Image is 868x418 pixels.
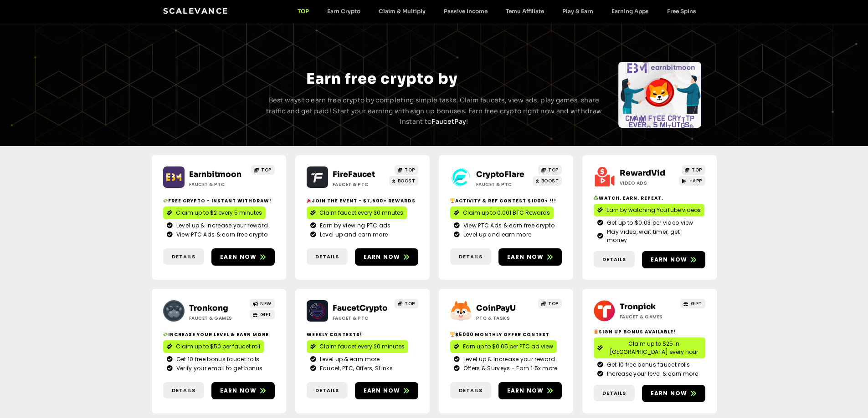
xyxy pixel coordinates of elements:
a: Earn now [498,382,562,399]
a: BOOST [533,176,562,186]
span: Level up & earn more [318,355,380,363]
img: 🏆 [450,332,455,337]
a: TOP [395,165,418,175]
a: Details [450,248,491,265]
a: Details [307,382,348,399]
span: Level up and earn more [318,231,388,239]
h2: $5000 Monthly Offer contest [450,331,562,338]
h2: Sign Up Bonus Available! [594,328,705,335]
a: RewardVid [620,168,665,178]
a: Details [450,382,491,399]
a: FaucetPay [431,117,466,126]
h2: Activity & ref contest $1000+ !!! [450,197,562,204]
span: GIFT [260,311,272,318]
a: GIFT [680,299,705,308]
span: TOP [405,166,415,173]
span: BOOST [398,177,416,184]
span: Claim faucet every 20 minutes [319,342,405,351]
a: Details [594,385,635,402]
img: 💸 [163,198,168,203]
a: Details [307,248,348,265]
span: Details [315,253,339,261]
img: ♻️ [594,196,598,200]
a: Tronpick [620,302,656,312]
a: Earn now [642,385,705,402]
a: BOOST [389,176,418,186]
span: Claim up to $2 every 5 minutes [176,209,262,217]
span: Details [459,253,483,261]
a: FaucetCrypto [333,303,388,313]
a: Passive Income [435,8,497,15]
a: Claim up to $2 every 5 minutes [163,206,266,219]
span: View PTC Ads & earn free crypto [174,231,267,239]
img: 🏆 [450,198,455,203]
a: Claim up to $25 in [GEOGRAPHIC_DATA] every hour [594,337,705,358]
span: Claim up to 0.001 BTC Rewards [463,209,550,217]
h2: Video ads [620,180,677,186]
h2: Weekly contests! [307,331,418,338]
a: Claim faucet every 20 minutes [307,340,408,353]
a: Earn now [498,248,562,266]
span: Earn now [507,387,544,395]
h2: Free crypto - Instant withdraw! [163,197,275,204]
a: Earn Crypto [318,8,370,15]
a: Claim up to 0.001 BTC Rewards [450,206,554,219]
span: Earn now [651,389,688,398]
span: TOP [548,166,559,173]
a: CryptoFlare [476,170,524,179]
a: Play & Earn [553,8,602,15]
div: Slides [618,62,701,128]
span: Play video, wait timer, get money [605,228,702,244]
span: Get 10 free bonus faucet rolls [174,355,260,363]
h2: Watch. Earn. Repeat. [594,195,705,201]
span: Earn now [364,253,401,261]
span: Earn by viewing PTC ads [318,222,391,230]
span: +APP [689,177,702,184]
span: TOP [405,300,415,307]
a: Earn now [211,248,275,266]
a: Earn by watching YouTube videos [594,204,704,217]
img: 💸 [163,332,168,337]
span: Earn now [220,387,257,395]
span: Details [459,387,483,394]
a: Earn now [642,251,705,268]
span: Earn by watching YouTube videos [606,206,701,214]
nav: Menu [288,8,705,15]
h2: Faucet & PTC [476,181,533,188]
span: Earn now [507,253,544,261]
span: Level up & Increase your reward [174,222,268,230]
a: Details [163,382,204,399]
h2: Faucet & PTC [333,315,390,322]
span: Earn now [364,387,401,395]
a: TOP [682,165,705,175]
a: Tronkong [189,303,228,313]
h2: Faucet & PTC [333,181,390,188]
span: Details [172,387,195,394]
img: 🎉 [307,198,311,203]
a: TOP [538,165,562,175]
a: Free Spins [658,8,705,15]
span: Level up and earn more [461,231,532,239]
span: Get 10 free bonus faucet rolls [605,361,690,369]
h2: Faucet & Games [620,313,677,320]
a: CoinPayU [476,303,516,313]
h2: ptc & Tasks [476,315,533,322]
a: Earn now [355,248,418,266]
span: Earn now [220,253,257,261]
span: Claim faucet every 30 mnutes [319,209,403,217]
span: BOOST [541,177,559,184]
span: View PTC Ads & earn free crypto [461,222,555,230]
a: GIFT [250,310,275,319]
span: Claim up to $25 in [GEOGRAPHIC_DATA] every hour [606,340,702,356]
span: Get up to $0.03 per video view [605,219,693,227]
a: NEW [250,299,275,308]
span: Claim up to $50 per faucet roll [176,342,260,351]
a: Claim up to $50 per faucet roll [163,340,264,353]
span: Level up & Increase your reward [461,355,555,363]
h2: Faucet & Games [189,315,246,322]
h2: Faucet & PTC [189,181,246,188]
img: 🎁 [594,329,598,334]
a: Earn now [211,382,275,399]
span: Earn free crypto by [306,70,457,88]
